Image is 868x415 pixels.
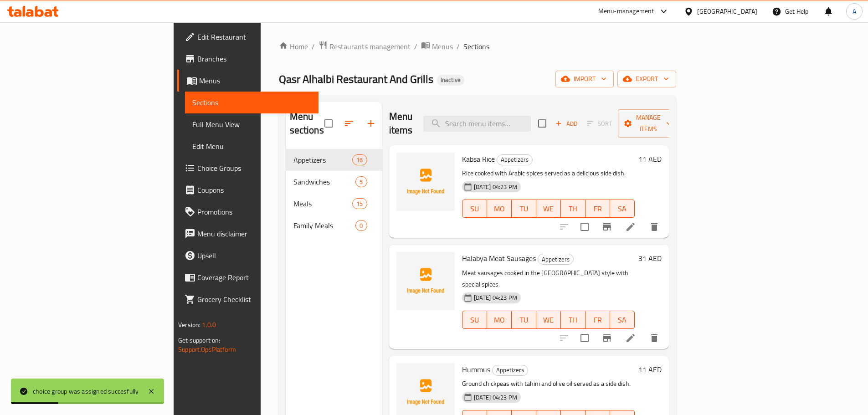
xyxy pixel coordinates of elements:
span: Add [554,118,579,129]
p: Ground chickpeas with tahini and olive oil served as a side dish. [462,378,635,389]
p: Rice cooked with Arabic spices served as a delicious side dish. [462,168,635,179]
p: Meat sausages cooked in the [GEOGRAPHIC_DATA] style with special spices. [462,267,635,290]
h6: 31 AED [638,252,662,265]
button: TU [512,200,536,218]
button: SU [462,200,487,218]
span: FR [589,313,606,327]
span: Sections [463,41,489,52]
button: SA [610,200,635,218]
button: FR [586,311,610,329]
a: Edit Restaurant [177,26,318,48]
span: 1.0.0 [202,319,216,331]
a: Support.OpsPlatform [178,343,236,355]
button: MO [487,200,512,218]
span: Choice Groups [197,163,311,174]
a: Coverage Report [177,266,318,288]
nav: Menu sections [286,145,382,240]
nav: breadcrumb [279,41,676,52]
button: WE [536,200,561,218]
span: Manage items [625,112,672,135]
span: Upsell [197,250,311,261]
a: Menu disclaimer [177,223,318,245]
div: Appetizers [497,154,533,165]
div: Appetizers [538,254,574,265]
span: Select all sections [319,114,338,133]
a: Edit menu item [625,333,636,343]
span: Branches [197,53,311,64]
span: Menu disclaimer [197,228,311,239]
button: export [617,71,676,87]
input: search [423,116,531,132]
span: Menus [199,75,311,86]
button: MO [487,311,512,329]
span: [DATE] 04:23 PM [470,293,521,302]
span: Grocery Checklist [197,294,311,305]
span: TU [515,313,533,327]
span: Select section [533,114,552,133]
span: Appetizers [497,154,532,165]
img: Halabya Meat Sausages [396,252,455,310]
span: Menus [432,41,453,52]
span: Promotions [197,206,311,217]
span: Family Meals [293,220,356,231]
span: FR [589,202,606,215]
button: Branch-specific-item [596,216,618,238]
li: / [414,41,417,52]
button: Add section [360,113,382,134]
span: Get support on: [178,334,220,346]
a: Upsell [177,245,318,266]
span: Sections [192,97,311,108]
button: WE [536,311,561,329]
span: Coverage Report [197,272,311,283]
span: Sort sections [338,113,360,134]
span: Meals [293,198,353,209]
span: SU [466,313,483,327]
span: 0 [356,221,366,230]
span: Qasr Alhalbi Restaurant And Grills [279,69,433,89]
a: Menus [421,41,453,52]
a: Restaurants management [318,41,411,52]
div: items [352,198,367,209]
span: WE [540,313,557,327]
span: import [563,73,606,85]
span: SU [466,202,483,215]
span: SA [614,313,631,327]
span: WE [540,202,557,215]
span: Version: [178,319,200,331]
div: choice group was assigned succesfully [33,386,139,396]
a: Edit menu item [625,221,636,232]
h6: 11 AED [638,153,662,165]
span: Select section first [581,117,618,131]
span: [DATE] 04:23 PM [470,393,521,402]
span: Restaurants management [329,41,411,52]
button: SA [610,311,635,329]
button: TH [561,311,586,329]
span: Halabya Meat Sausages [462,251,536,265]
span: Select to update [575,217,594,236]
button: FR [586,200,610,218]
span: TU [515,202,533,215]
div: Appetizers16 [286,149,382,171]
a: Menus [177,70,318,92]
span: Coupons [197,184,311,195]
span: Hummus [462,363,490,376]
div: items [355,220,367,231]
img: Kabsa Rice [396,153,455,211]
span: Appetizers [293,154,353,165]
div: items [355,176,367,187]
a: Choice Groups [177,157,318,179]
a: Full Menu View [185,113,318,135]
button: Add [552,117,581,131]
span: 15 [353,200,366,208]
li: / [457,41,460,52]
a: Branches [177,48,318,70]
a: Sections [185,92,318,113]
span: Sandwiches [293,176,356,187]
button: Branch-specific-item [596,327,618,349]
span: SA [614,202,631,215]
span: Add item [552,117,581,131]
button: TH [561,200,586,218]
